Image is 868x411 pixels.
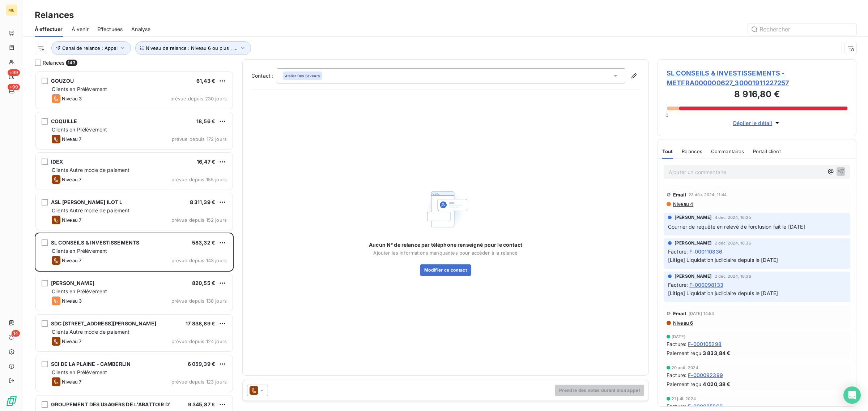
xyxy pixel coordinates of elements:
span: F-000105298 [688,340,722,348]
span: Niveau 4 [672,201,693,207]
span: Niveau 3 [62,96,82,101]
span: Niveau de relance : Niveau 6 ou plus , ... [146,45,238,51]
span: 820,55 € [192,280,215,286]
span: 21 juil. 2024 [672,397,696,401]
span: 4 déc. 2024, 16:35 [715,215,751,220]
span: Paiement reçu [667,349,701,357]
h3: 8 916,80 € [667,88,847,102]
span: Atelier Des Saveurs [285,73,320,78]
span: Facture : [667,371,686,379]
span: Ajouter les informations manquantes pour accéder à la relance [373,250,518,256]
img: Logo LeanPay [6,395,17,407]
span: Niveau 6 [672,320,693,326]
span: Relances [43,59,64,66]
button: Déplier le détail [731,119,783,127]
span: Clients en Prélèvement [52,288,107,294]
span: Canal de relance : Appel [62,45,118,51]
span: Paiement reçu [667,380,701,388]
div: ME [6,4,17,16]
span: prévue depuis 155 jours [171,177,227,182]
span: 23 déc. 2024, 11:44 [689,192,727,197]
span: F-000092399 [688,371,723,379]
span: [DATE] 14:54 [689,311,714,316]
span: [PERSON_NAME] [675,273,712,280]
span: 2 déc. 2024, 16:36 [715,241,751,245]
span: 61,43 € [196,78,215,84]
span: F-000098133 [689,281,723,289]
span: Email [673,192,686,198]
span: À effectuer [35,26,63,33]
span: Facture : [667,402,686,410]
div: grid [35,71,234,411]
span: prévue depuis 124 jours [171,338,227,344]
span: 14 [12,330,20,337]
span: Niveau 7 [62,177,81,182]
span: Courrier de requête en relevé de forclusion fait le [DATE] [668,224,805,230]
span: prévue depuis 123 jours [171,379,227,385]
span: 17 838,89 € [186,320,215,326]
span: Effectuées [97,26,123,33]
button: Prendre des notes durant mon appel [555,385,644,396]
span: Niveau 7 [62,379,81,385]
span: SDC [STREET_ADDRESS][PERSON_NAME] [51,320,156,326]
span: 8 311,39 € [190,199,216,205]
span: Clients Autre mode de paiement [52,329,130,335]
span: 16,47 € [197,159,215,165]
span: Relances [682,148,702,154]
span: 6 059,39 € [188,361,216,367]
button: Niveau de relance : Niveau 6 ou plus , ... [135,41,251,55]
span: 143 [66,60,77,66]
span: Niveau 7 [62,217,81,223]
span: 9 345,87 € [188,401,216,407]
button: Modifier ce contact [420,264,471,276]
input: Rechercher [748,23,856,35]
span: Tout [662,148,673,154]
span: GOUZOU [51,78,74,84]
span: 583,32 € [192,239,215,246]
span: GROUPEMENT DES USAGERS DE L'ABATTOIR D' [51,401,171,407]
span: prévue depuis 152 jours [171,217,227,223]
span: 18,56 € [196,118,215,124]
span: 0 [665,112,668,118]
span: [DATE] [672,334,685,339]
span: Clients Autre mode de paiement [52,167,130,173]
span: Clients en Prélèvement [52,248,107,254]
span: Analyse [131,26,150,33]
span: 2 déc. 2024, 16:36 [715,274,751,278]
span: À venir [72,26,89,33]
span: [PERSON_NAME] [51,280,94,286]
span: IDEX [51,159,63,165]
span: prévue depuis 172 jours [172,136,227,142]
span: SCI DE LA PLAINE - CAMBERLIN [51,361,131,367]
span: SL CONSEILS & INVESTISSEMENTS - METFRA000000627_30001911227257 [667,68,847,88]
label: Contact : [251,72,277,79]
span: 20 août 2024 [672,365,698,370]
span: Facture : [668,281,688,289]
span: Aucun N° de relance par téléphone renseigné pour le contact [369,241,522,248]
span: Facture : [667,340,686,348]
span: prévue depuis 143 jours [171,258,227,263]
span: Email [673,311,686,316]
span: [Litige] Liquidation judiciaire depuis le [DATE] [668,257,778,263]
span: COQUILLE [51,118,77,124]
span: Clients en Prélèvement [52,369,107,375]
span: 4 020,38 € [703,380,731,388]
span: Niveau 7 [62,338,81,344]
span: SL CONSEILS & INVESTISSEMENTS [51,239,139,246]
span: Commentaires [711,148,744,154]
span: Portail client [753,148,781,154]
span: Clients Autre mode de paiement [52,207,130,213]
span: Déplier le détail [733,119,773,127]
span: Clients en Prélèvement [52,126,107,133]
span: ASL [PERSON_NAME] ILOT L [51,199,123,205]
span: Niveau 3 [62,298,82,304]
span: [Litige] Liquidation judiciaire depuis le [DATE] [668,290,778,296]
h3: Relances [35,9,74,22]
span: prévue depuis 230 jours [170,96,227,101]
span: Clients en Prélèvement [52,86,107,92]
span: Niveau 7 [62,258,81,263]
span: prévue depuis 138 jours [171,298,227,304]
span: F-000110836 [689,248,722,255]
img: Empty state [422,186,469,233]
span: Niveau 7 [62,136,81,142]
